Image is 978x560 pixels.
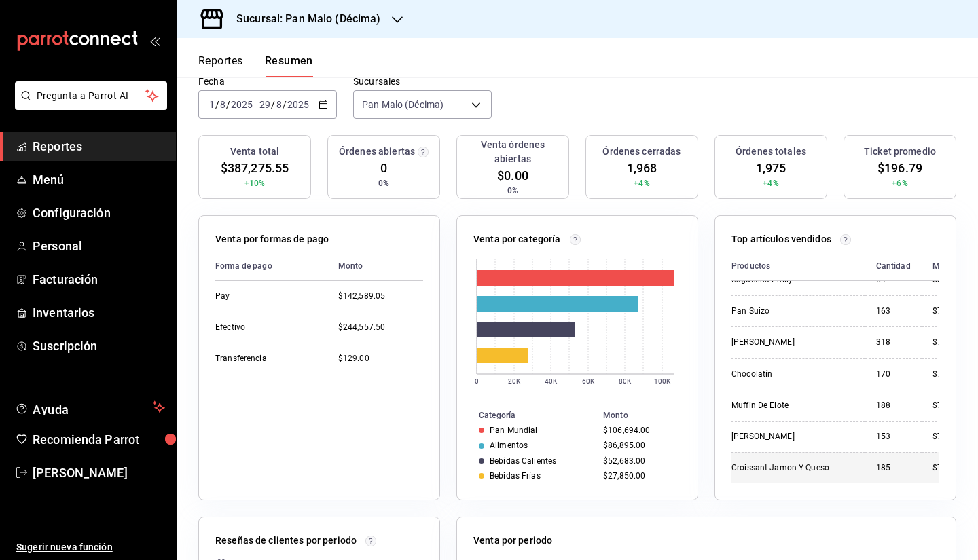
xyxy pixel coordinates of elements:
div: Alimentos [490,441,528,450]
label: Sucursales [353,77,492,86]
span: Sugerir nueva función [16,540,165,555]
span: +10% [244,177,266,189]
div: Croissant Jamon Y Queso [731,462,854,474]
h3: Ticket promedio [864,145,936,159]
label: Fecha [198,77,337,86]
th: Monto [327,252,423,281]
div: $106,694.00 [603,426,676,435]
span: Personal [33,237,165,255]
span: $387,275.55 [221,159,289,177]
text: 0 [475,377,479,385]
p: Venta por categoría [473,232,561,246]
div: Bebidas Frías [490,471,541,481]
p: Top artículos vendidos [731,232,831,246]
div: 170 [876,369,911,380]
div: [PERSON_NAME] [731,431,854,443]
span: Ayuda [33,399,147,415]
h3: Órdenes abiertas [339,145,415,159]
span: / [215,99,219,110]
span: $0.00 [497,166,528,185]
button: Reportes [198,54,243,77]
span: - [255,99,257,110]
th: Forma de pago [215,252,327,281]
text: 80K [619,377,632,385]
span: +4% [763,177,778,189]
div: Pan Suizo [731,305,854,317]
span: Facturación [33,270,165,288]
h3: Órdenes cerradas [602,145,681,159]
span: Recomienda Parrot [33,430,165,449]
div: 318 [876,337,911,348]
h3: Venta órdenes abiertas [463,138,563,166]
th: Monto [922,252,975,281]
a: Pregunta a Parrot AI [10,98,167,113]
th: Monto [598,408,698,423]
div: 163 [876,305,911,317]
div: $7,344.00 [932,431,975,443]
div: $7,030.00 [932,462,975,474]
span: [PERSON_NAME] [33,464,165,482]
div: $7,987.00 [932,305,975,317]
input: -- [209,99,215,110]
span: 1,975 [756,159,786,177]
th: Cantidad [865,252,922,281]
input: -- [219,99,226,110]
button: Pregunta a Parrot AI [15,81,167,110]
div: $7,820.00 [932,369,975,380]
span: Suscripción [33,337,165,355]
button: Resumen [265,54,313,77]
text: 60K [582,377,595,385]
span: Reportes [33,137,165,155]
p: Venta por formas de pago [215,232,329,246]
span: / [283,99,287,110]
div: navigation tabs [198,54,313,77]
span: 0% [378,177,389,189]
div: 153 [876,431,911,443]
h3: Venta total [230,145,279,159]
text: 20K [508,377,521,385]
div: Chocolatín [731,369,854,380]
p: Venta por periodo [473,534,552,548]
span: / [271,99,275,110]
div: 185 [876,462,911,474]
span: Inventarios [33,303,165,322]
span: $196.79 [877,159,922,177]
div: Bebidas Calientes [490,456,556,466]
div: Muffin De Elote [731,400,854,411]
span: Menú [33,170,165,189]
h3: Sucursal: Pan Malo (Décima) [225,11,381,27]
div: $244,557.50 [338,322,423,333]
h3: Órdenes totales [736,145,806,159]
p: Reseñas de clientes por periodo [215,534,357,548]
div: $86,895.00 [603,441,676,450]
text: 40K [545,377,558,385]
input: -- [276,99,283,110]
span: 1,968 [627,159,657,177]
span: +6% [892,177,907,189]
div: $27,850.00 [603,471,676,481]
span: Pan Malo (Décima) [362,98,443,111]
input: -- [259,99,271,110]
span: 0 [380,159,387,177]
div: Transferencia [215,353,316,365]
span: / [226,99,230,110]
span: Pregunta a Parrot AI [37,89,146,103]
button: open_drawer_menu [149,35,160,46]
input: ---- [230,99,253,110]
text: 100K [654,377,671,385]
span: +4% [634,177,649,189]
div: Efectivo [215,322,316,333]
div: $142,589.05 [338,291,423,302]
div: Pay [215,291,316,302]
span: Configuración [33,204,165,222]
th: Categoría [457,408,598,423]
div: $7,950.00 [932,337,975,348]
div: [PERSON_NAME] [731,337,854,348]
div: Pan Mundial [490,426,537,435]
div: 188 [876,400,911,411]
div: $129.00 [338,353,423,365]
div: $7,520.00 [932,400,975,411]
div: $52,683.00 [603,456,676,466]
input: ---- [287,99,310,110]
span: 0% [507,185,518,197]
